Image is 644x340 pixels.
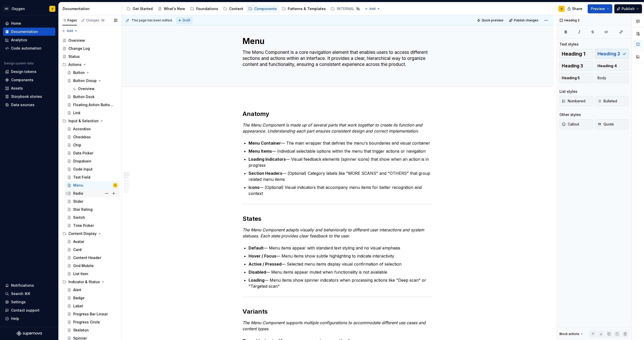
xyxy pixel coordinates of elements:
[65,157,119,165] a: Dropdown
[11,316,19,321] div: Help
[3,93,55,101] a: Storybook stories
[60,27,79,34] button: Add
[280,5,328,13] a: Patterns & Templates
[572,6,582,11] span: Share
[65,189,119,197] a: Radio
[60,36,119,45] a: Overview
[249,245,264,250] strong: Default
[11,300,26,305] div: Settings
[597,122,614,127] span: Quote
[17,331,42,336] svg: Supernova Logo
[73,328,89,333] div: Skeleton
[3,19,55,27] a: Home
[508,17,541,24] button: Publish changes
[52,7,53,11] div: V
[363,5,382,12] button: Add
[565,4,586,13] button: Share
[65,125,119,133] a: Accordion
[249,253,276,259] strong: Hover / Focus
[514,18,538,22] span: Publish changes
[3,44,55,52] a: Code automation
[3,84,55,92] a: Assets
[65,173,119,181] a: Text Field
[65,93,119,101] a: Button Dock
[65,205,119,214] a: Star Rating
[4,61,34,65] div: Design system data
[65,165,119,173] a: Code Input
[11,77,33,82] div: Components
[243,110,433,118] h2: Anatomy
[68,279,100,284] div: Indicator & Status
[591,6,605,11] span: Preview
[68,54,80,59] div: Status
[65,101,119,109] a: Floating Action Button (FAB)
[595,96,629,106] button: Bulleted
[588,4,612,13] button: Preview
[559,112,581,117] div: Other styles
[329,5,362,13] a: INTERNAL
[65,149,119,157] a: Date Picker
[475,17,506,24] button: Quick preview
[559,73,593,83] button: Heading 5
[65,197,119,205] a: Slider
[73,320,100,325] div: Progress Circle
[559,49,593,59] button: Heading 1
[249,261,433,267] p: — Selected menu items display visual confirmation of selection
[73,223,94,228] div: Time Picker
[68,38,85,43] div: Overview
[243,227,425,238] em: The Menu Component adapts visually and behaviorally to different user interactions and system sta...
[68,62,82,67] div: Actions
[559,61,593,71] button: Heading 3
[559,332,579,336] div: Block actions
[595,73,629,83] button: Body
[597,75,606,80] span: Body
[188,5,220,13] a: Foundations
[65,254,119,262] a: Content Header
[183,18,190,22] span: Draft
[65,286,119,294] a: Alert
[249,149,272,154] strong: Menu Items
[243,320,427,331] em: The Menu Component supports multiple configurations to accommodate different use cases and conten...
[595,119,629,129] button: Quote
[11,69,36,74] div: Design tokens
[65,77,119,85] a: Button Group
[125,4,362,14] div: Page tree
[3,76,55,84] a: Components
[3,306,55,314] button: Contact support
[4,6,10,12] div: GD
[249,278,264,283] strong: Loading
[65,109,119,117] a: Link
[254,6,277,11] div: Components
[11,37,27,42] div: Analytics
[559,89,577,94] div: List styles
[62,18,77,22] div: Pages
[73,135,91,140] div: Checkbox
[3,315,55,323] button: Help
[562,122,579,127] span: Callout
[562,75,580,80] span: Heading 5
[482,18,503,22] span: Quick preview
[73,295,85,301] div: Badge
[115,183,116,188] div: V
[73,159,91,164] div: Dropdown
[65,181,119,189] a: MenuV
[73,70,85,75] div: Button
[243,122,424,134] em: The Menu Component is made up of several parts that work together to create its function and appe...
[67,29,73,33] span: Add
[65,318,119,326] a: Progress Circle
[60,45,119,53] a: Change Log
[73,191,83,196] div: Radio
[60,278,119,286] div: Indicator & Status
[73,312,108,317] div: Progress Bar Linear
[246,5,279,13] a: Components
[11,291,30,296] div: Search ⌘K
[65,238,119,246] a: Avatar
[249,277,433,289] p: — Menu items show spinner indicators when processing actions like "Deep scan" or "Targeted scan"
[249,141,281,146] strong: Menu Container
[65,326,119,334] a: Skeleton
[3,281,55,289] button: Notifications
[125,5,155,13] a: Get Started
[597,99,617,104] span: Bulleted
[73,183,83,188] div: Menu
